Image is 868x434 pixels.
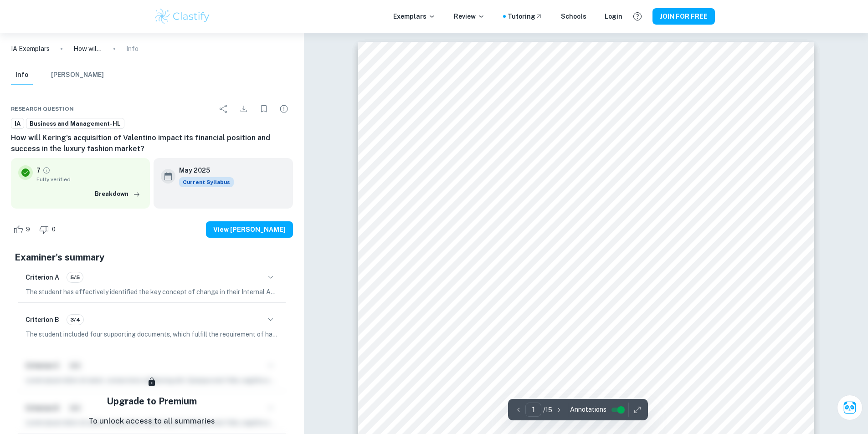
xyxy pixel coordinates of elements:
[26,287,278,297] p: The student has effectively identified the key concept of change in their Internal Assessment (IA...
[26,118,124,129] a: Business and Management-HL
[508,11,543,21] a: Tutoring
[11,133,293,154] h6: How will Kering's acquisition of Valentino impact its financial position and success in the luxur...
[543,405,552,415] p: / 15
[15,250,289,264] h5: Examiner's summary
[88,415,215,427] p: To unlock access to all summaries
[179,177,234,187] div: This exemplar is based on the current syllabus. Feel free to refer to it for inspiration/ideas wh...
[26,119,124,128] span: Business and Management-HL
[107,394,197,408] h5: Upgrade to Premium
[837,395,863,420] button: Ask Clai
[605,11,622,21] a: Login
[67,316,83,324] span: 3/4
[26,329,278,339] p: The student included four supporting documents, which fulfill the requirement of having three to ...
[235,100,253,118] div: Download
[21,225,35,234] span: 9
[275,100,293,118] div: Report issue
[570,405,606,414] span: Annotations
[11,65,33,85] button: Info
[26,315,59,325] h6: Criterion B
[652,8,715,25] button: JOIN FOR FREE
[36,175,143,184] span: Fully verified
[92,187,143,201] button: Breakdown
[630,9,645,24] button: Help and Feedback
[179,165,226,175] h6: May 2025
[73,44,103,54] p: How will Kering's acquisition of Valentino impact its financial position and success in the luxur...
[11,105,74,113] span: Research question
[454,11,485,21] p: Review
[11,44,50,54] a: IA Exemplars
[51,65,104,85] button: [PERSON_NAME]
[37,222,61,237] div: Dislike
[215,100,233,118] div: Share
[126,44,139,54] p: Info
[206,221,293,238] button: View [PERSON_NAME]
[11,118,24,129] a: IA
[255,100,273,118] div: Bookmark
[36,165,41,175] p: 7
[11,119,24,128] span: IA
[179,177,234,187] span: Current Syllabus
[11,222,35,237] div: Like
[42,166,51,174] a: Grade fully verified
[561,11,586,21] a: Schools
[67,273,83,281] span: 5/5
[393,11,436,21] p: Exemplars
[26,272,59,282] h6: Criterion A
[47,225,61,234] span: 0
[154,7,211,26] img: Clastify logo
